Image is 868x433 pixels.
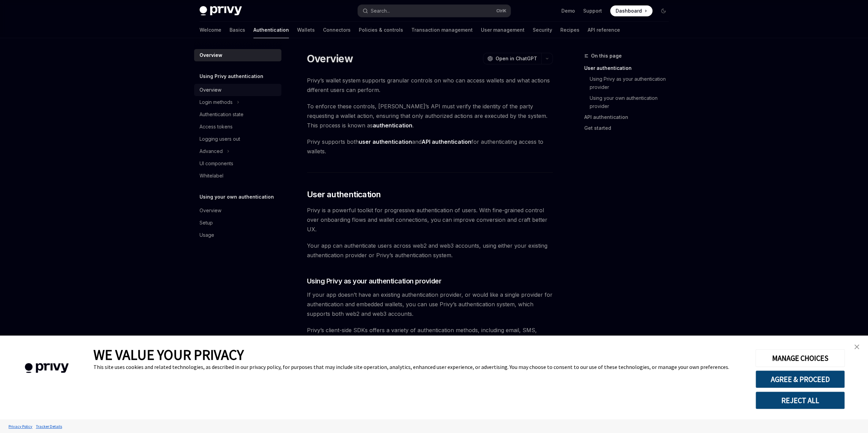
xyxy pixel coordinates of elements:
[194,108,281,121] a: Authentication state
[200,172,223,180] div: Whitelabel
[584,63,674,74] a: User authentication
[200,72,263,80] h5: Using Privy authentication
[755,370,845,388] button: AGREE & PROCEED
[194,49,281,61] a: Overview
[561,7,575,14] a: Demo
[755,391,845,409] button: REJECT ALL
[359,138,412,145] strong: user authentication
[323,22,351,38] a: Connectors
[200,159,233,168] div: UI components
[93,364,745,370] div: This site uses cookies and related technologies, as described in our privacy policy, for purposes...
[560,22,579,38] a: Recipes
[755,349,845,367] button: MANAGE CHOICES
[34,420,64,432] a: Tracker Details
[200,193,274,201] h5: Using your own authentication
[583,7,602,14] a: Support
[307,276,442,286] span: Using Privy as your authentication provider
[307,325,553,354] span: Privy’s client-side SDKs offers a variety of authentication methods, including email, SMS, passke...
[194,133,281,145] a: Logging users out
[200,86,221,94] div: Overview
[194,84,281,96] a: Overview
[194,229,281,241] a: Usage
[194,157,281,170] a: UI components
[658,5,669,16] button: Toggle dark mode
[854,344,859,349] img: close banner
[307,205,553,234] span: Privy is a powerful toolkit for progressive authentication of users. With fine-grained control ov...
[590,74,674,93] a: Using Privy as your authentication provider
[200,6,242,16] img: dark logo
[307,189,381,200] span: User authentication
[194,121,281,133] a: Access tokens
[588,22,620,38] a: API reference
[200,22,221,38] a: Welcome
[200,147,223,155] div: Advanced
[411,22,473,38] a: Transaction management
[358,5,511,17] button: Search...CtrlK
[194,217,281,229] a: Setup
[297,22,315,38] a: Wallets
[590,93,674,112] a: Using your own authentication provider
[616,7,642,14] span: Dashboard
[481,22,525,38] a: User management
[591,52,622,60] span: On this page
[850,340,864,354] a: close banner
[93,346,244,364] span: WE VALUE YOUR PRIVACY
[496,8,506,14] span: Ctrl K
[533,22,552,38] a: Security
[359,22,403,38] a: Policies & controls
[200,51,222,59] div: Overview
[584,123,674,134] a: Get started
[200,135,240,143] div: Logging users out
[422,138,471,145] strong: API authentication
[200,98,233,106] div: Login methods
[200,231,214,239] div: Usage
[200,110,244,119] div: Authentication state
[371,7,390,15] div: Search...
[230,22,245,38] a: Basics
[610,5,652,16] a: Dashboard
[307,102,553,130] span: To enforce these controls, [PERSON_NAME]’s API must verify the identity of the party requesting a...
[307,241,553,260] span: Your app can authenticate users across web2 and web3 accounts, using either your existing authent...
[200,123,233,131] div: Access tokens
[373,122,412,129] strong: authentication
[200,206,221,215] div: Overview
[483,53,541,64] button: Open in ChatGPT
[7,420,34,432] a: Privacy Policy
[307,290,553,319] span: If your app doesn’t have an existing authentication provider, or would like a single provider for...
[10,353,83,383] img: company logo
[496,55,537,62] span: Open in ChatGPT
[194,204,281,217] a: Overview
[307,76,553,95] span: Privy’s wallet system supports granular controls on who can access wallets and what actions diffe...
[584,112,674,123] a: API authentication
[194,170,281,182] a: Whitelabel
[253,22,289,38] a: Authentication
[200,219,213,227] div: Setup
[307,52,353,65] h1: Overview
[307,137,553,156] span: Privy supports both and for authenticating access to wallets.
